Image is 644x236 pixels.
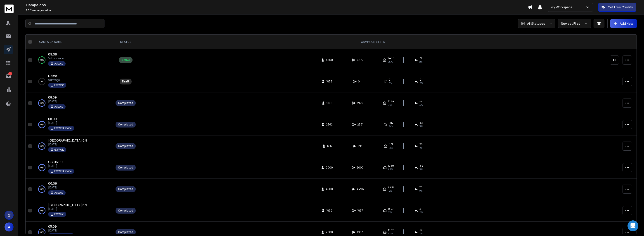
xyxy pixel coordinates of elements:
button: Get Free Credits [598,3,636,12]
a: 4 [4,72,13,81]
span: 4500 [326,187,333,191]
p: a day ago [48,78,66,82]
span: 2136 [327,101,332,105]
td: 100%06.09[DATE]Adecco [34,178,113,200]
p: 100 % [40,122,44,127]
button: Newest First [558,19,591,28]
span: 2 % [419,60,422,64]
div: Completed [118,187,133,191]
p: All Statuses [527,21,545,26]
p: [DATE] [48,186,66,189]
td: 100%08.09[DATE]Adecco [34,92,113,114]
span: 66 % [388,60,393,64]
p: 100 % [40,208,44,213]
span: 66 % [388,232,393,236]
span: 3 % [419,125,423,128]
p: 100 % [40,187,44,191]
p: 4 [8,72,12,75]
a: 08.09 [48,117,57,121]
span: 2436 [388,56,394,60]
a: GG 06.09 [48,160,63,164]
p: Adecco [54,191,63,195]
span: 57 [419,99,422,103]
span: 1839 [326,80,332,83]
span: 0 [419,78,421,82]
div: Completed [118,166,133,169]
span: [GEOGRAPHIC_DATA] 5.9 [48,203,87,207]
span: 63 % [388,168,393,171]
p: [DATE] [48,229,74,232]
span: 1713 [358,144,362,148]
div: Draft [122,80,129,83]
span: 2000 [326,166,333,169]
td: 100%GG 06.09[DATE]GG Workspace [34,157,113,178]
span: 4500 [326,58,333,62]
p: 14 hours ago [48,57,66,60]
span: 1259 [388,164,394,168]
p: Get Free Credits [608,5,633,10]
p: [DATE] [48,121,74,125]
p: [DATE] [48,100,66,103]
p: [DATE] [48,207,87,211]
th: CAMPAIGN NAME [34,35,113,49]
span: 1716 [327,144,332,148]
h1: Campaigns [26,2,528,8]
div: Completed [118,209,133,212]
span: 3 % [419,103,423,107]
div: Completed [118,123,133,126]
span: 57 [419,229,422,232]
span: Demo [48,74,57,78]
button: Add New [610,19,637,28]
p: [DATE] [48,143,87,146]
span: 1512 [388,121,393,125]
a: 06.09 [48,181,57,186]
p: [DATE] [48,164,74,168]
span: 2000 [326,230,333,234]
p: 100 % [40,230,44,234]
span: 2361 [357,123,363,126]
span: 1307 [388,207,394,211]
div: Open Intercom Messenger [627,220,638,231]
p: 0 % [41,79,43,84]
span: 4496 [357,187,364,191]
button: A [5,222,14,231]
img: logo [5,5,14,13]
td: 0%Demoa day agoGG Wait [34,71,113,92]
span: 0 [389,78,391,82]
span: 3672 [357,58,363,62]
span: 51 % [389,146,393,150]
span: 1307 [388,229,394,232]
span: 1839 [326,209,332,212]
div: Completed [118,144,133,148]
p: 78 % [40,58,44,62]
span: 2129 [357,101,363,105]
p: 100 % [40,144,44,148]
td: 100%[GEOGRAPHIC_DATA] 6.9[DATE]GG Wait [34,135,113,157]
th: CAMPAIGN STATS [138,35,607,49]
a: [GEOGRAPHIC_DATA] 6.9 [48,138,87,143]
a: 08.09 [48,95,57,100]
span: 0% [389,82,392,85]
a: 05.09 [48,224,57,229]
span: 64 % [388,125,393,128]
span: 25 [419,142,423,146]
p: My Workspace [551,5,574,10]
a: 09.09 [48,52,57,57]
td: 100%08.09[DATE]GG Workspace [34,114,113,135]
p: GG Workspace [54,169,72,173]
span: 1993 [357,230,363,234]
span: 24 [26,8,29,12]
span: 0% [419,82,423,85]
span: 71 % [388,211,392,214]
p: GG Wait [54,83,64,87]
span: 0 % [419,211,423,214]
span: 05.09 [48,224,57,229]
td: 78%09.0914 hours agoAdecco [34,49,113,71]
span: 51 % [388,103,392,107]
